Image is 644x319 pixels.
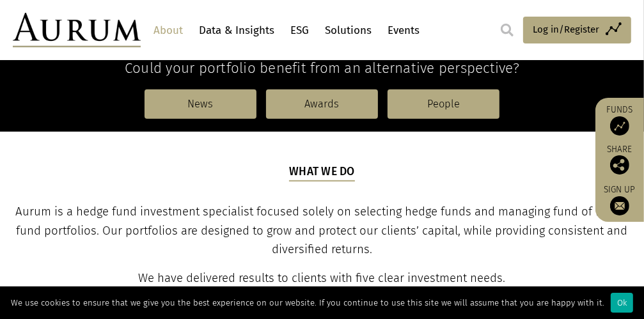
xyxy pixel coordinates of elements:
[388,89,499,119] a: People
[139,271,506,285] span: We have delivered results to clients with five clear investment needs.
[145,89,256,119] a: News
[266,89,378,119] a: Awards
[13,59,631,77] h4: Could your portfolio benefit from an alternative perspective?
[384,19,423,42] a: Events
[196,19,278,42] a: Data & Insights
[150,19,186,42] a: About
[322,19,375,42] a: Solutions
[602,184,638,215] a: Sign up
[602,104,638,136] a: Funds
[289,164,355,182] h5: What we do
[611,293,633,313] div: Ok
[501,24,514,36] img: search.svg
[13,13,141,47] img: Aurum
[602,145,638,175] div: Share
[610,196,629,215] img: Sign up to our newsletter
[16,205,629,257] span: Aurum is a hedge fund investment specialist focused solely on selecting hedge funds and managing ...
[287,19,312,42] a: ESG
[610,155,629,175] img: Share this post
[523,17,631,43] a: Log in/Register
[610,116,629,136] img: Access Funds
[533,22,599,37] span: Log in/Register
